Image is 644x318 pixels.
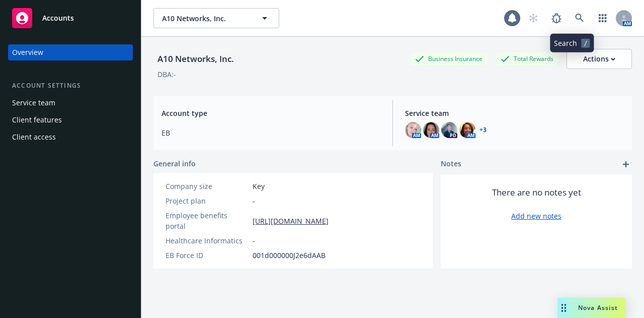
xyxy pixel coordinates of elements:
span: Notes [441,158,461,170]
a: Service team [8,95,133,111]
span: There are no notes yet [492,186,581,199]
div: Company size [166,181,249,192]
span: 001d000000J2e6dAAB [253,250,326,261]
div: Client access [12,129,56,145]
a: Overview [8,44,133,60]
div: Project plan [166,196,249,206]
div: Total Rewards [496,52,558,65]
a: Start snowing [523,8,543,28]
a: add [620,158,632,170]
span: A10 Networks, Inc. [162,13,249,24]
button: Actions [567,49,632,69]
span: Nova Assist [578,303,618,312]
div: Healthcare Informatics [166,235,249,246]
div: A10 Networks, Inc. [153,52,238,66]
a: Search [570,8,590,28]
span: - [253,235,255,246]
span: Account type [162,108,380,118]
div: Account settings [8,81,133,91]
span: Service team [405,108,624,118]
div: EB Force ID [166,250,249,261]
span: - [253,196,255,206]
img: photo [423,122,439,138]
div: Overview [12,44,43,60]
a: +3 [479,127,487,133]
span: Accounts [42,14,74,22]
div: Actions [583,49,615,69]
div: Business Insurance [410,52,488,65]
span: General info [153,158,196,169]
div: Service team [12,95,55,111]
div: DBA: - [157,69,176,80]
a: Accounts [8,4,133,32]
img: photo [405,122,421,138]
div: Client features [12,112,62,128]
img: photo [459,122,475,138]
a: Switch app [593,8,613,28]
a: Add new notes [511,211,561,221]
img: photo [441,122,457,138]
button: Nova Assist [557,298,626,318]
a: [URL][DOMAIN_NAME] [253,216,329,226]
span: EB [162,128,380,138]
button: A10 Networks, Inc. [153,8,279,28]
div: Drag to move [557,298,570,318]
a: Client features [8,112,133,128]
a: Report a Bug [546,8,567,28]
a: Client access [8,129,133,145]
span: Key [253,181,265,192]
div: Employee benefits portal [166,210,249,231]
